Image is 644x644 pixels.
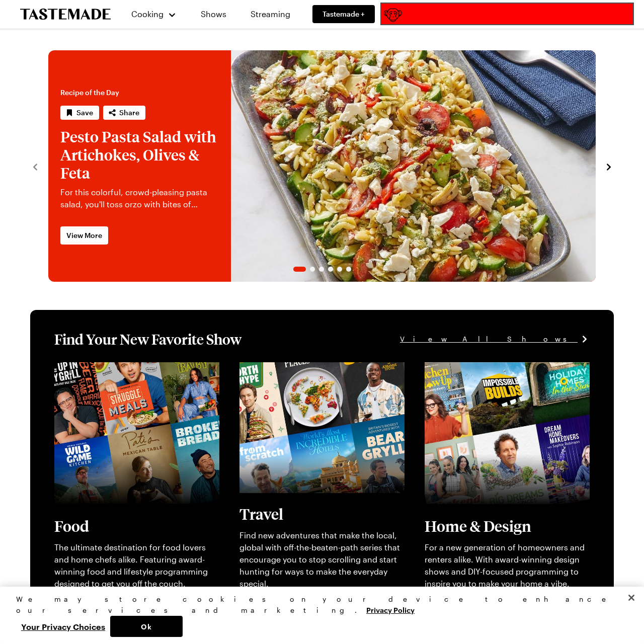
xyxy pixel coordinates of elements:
button: Close [620,587,642,609]
span: Save [76,108,93,118]
a: View full content for [object Object] [54,363,192,373]
span: Go to slide 3 [319,267,324,272]
a: To Tastemade Home Page [20,9,111,20]
span: Tastemade + [323,9,365,19]
span: View All Shows [400,334,578,345]
button: Share [103,106,145,120]
h1: Find Your New Favorite Show [54,330,242,348]
button: navigate to previous item [30,160,40,172]
button: Ok [110,616,183,637]
div: Privacy [16,594,619,637]
a: Tastemade + [312,5,375,23]
span: Go to slide 6 [346,267,351,272]
div: 1 / 6 [48,50,596,282]
span: Go to slide 1 [293,267,306,272]
button: Save recipe [60,106,99,120]
a: View All Shows [400,334,590,345]
span: Share [119,108,139,118]
a: View full content for [object Object] [425,363,562,373]
button: navigate to next item [604,160,614,172]
button: Your Privacy Choices [16,616,110,637]
span: Go to slide 5 [337,267,342,272]
img: wCtt+hfi+TtpgAAAABJRU5ErkJggg== [384,6,402,24]
span: Go to slide 4 [328,267,333,272]
span: Cooking [131,9,164,19]
a: View More [60,226,108,245]
button: Cooking [131,2,177,26]
a: More information about your privacy, opens in a new tab [366,605,415,614]
span: Go to slide 2 [310,267,315,272]
a: View full content for [object Object] [239,363,377,373]
span: View More [66,230,102,240]
div: We may store cookies on your device to enhance our services and marketing. [16,594,619,616]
